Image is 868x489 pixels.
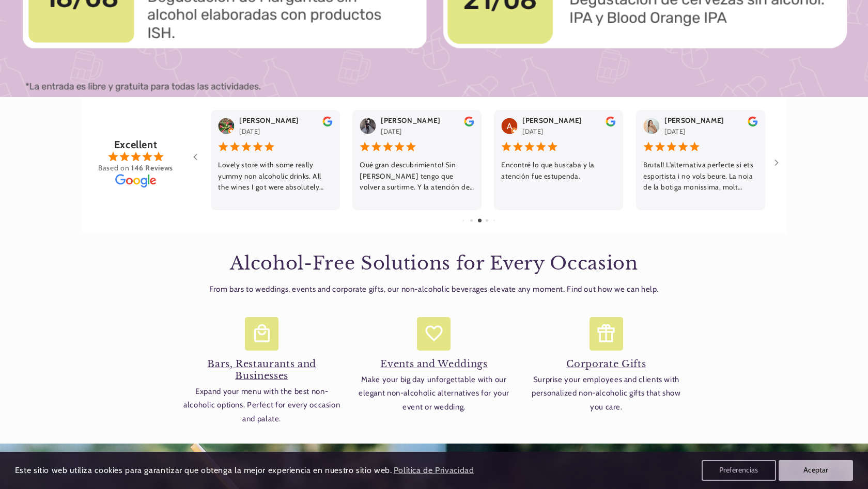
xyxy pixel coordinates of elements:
a: Bars, Restaurants and Businesses Expand your menu with the best non-alcoholic options. Perfect fo... [181,336,343,425]
a: Política de Privacidad (opens in a new tab) [392,462,475,480]
div: [DATE] [239,127,260,137]
img: User Image [501,118,517,134]
div: Brutal! L’alternativa perfecte si ets esportista i no vols beure. La noia de la botiga monissima,... [643,159,757,193]
a: review the reviwers [464,120,474,129]
a: Corporate Gifts Surprise your employees and clients with personalized non-alcoholic gifts that sh... [525,336,687,414]
h4: Bars, Restaurants and Businesses [181,358,343,382]
span: Este sitio web utiliza cookies para garantizar que obtenga la mejor experiencia en nuestro sitio ... [15,465,392,475]
div: Encontré lo que buscaba y la atención fue estupenda. [501,159,615,181]
p: From bars to weddings, events and corporate gifts, our non-alcoholic beverages elevate any moment... [181,282,687,296]
a: Events and Weddings Make your big day unforgettable with our elegant non-alcoholic alternatives f... [353,336,515,414]
b: 146 Reviews [131,163,173,172]
div: [PERSON_NAME] [522,115,582,127]
div: [PERSON_NAME] [664,115,724,127]
div: Based on [98,164,173,172]
a: review the reviwers [747,120,757,129]
button: Preferencias [702,460,776,481]
div: Qué gran descubrimiento! Sin [PERSON_NAME] tengo que volver a surtirme. Y la atención de [PERSON_... [360,159,474,193]
div: [DATE] [381,127,402,137]
a: review the reviwers [322,120,332,129]
h4: Corporate Gifts [525,358,687,370]
a: review the reviwers [606,120,615,129]
a: 146 Reviews [129,163,173,172]
p: Expand your menu with the best non-alcoholic options. Perfect for every occasion and palate. [181,385,343,425]
div: Excellent [114,141,158,149]
p: Make your big day unforgettable with our elegant non-alcoholic alternatives for your event or wed... [353,373,515,414]
img: User Image [360,118,376,134]
div: [DATE] [664,127,685,137]
h2: Alcohol-Free Solutions for Every Occasion [181,251,687,275]
div: Lovely store with some really yummy non alcoholic drinks. All the wines I got were absolutely del... [218,159,332,193]
p: Surprise your employees and clients with personalized non-alcoholic gifts that show you care. [525,373,687,414]
button: Aceptar [779,460,853,481]
div: [PERSON_NAME] [239,115,299,127]
img: User Image [643,118,659,134]
div: [DATE] [522,127,544,137]
img: User Image [218,118,234,134]
h4: Events and Weddings [353,358,515,370]
div: [PERSON_NAME] [381,115,441,127]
